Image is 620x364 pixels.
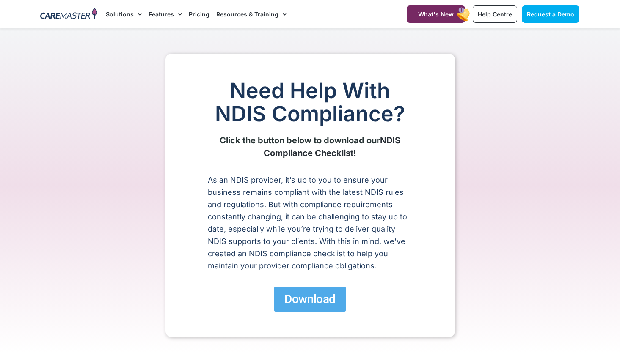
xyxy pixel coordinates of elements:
[527,11,574,18] span: Request a Demo
[284,292,335,307] span: Download
[478,11,512,18] span: Help Centre
[473,5,517,23] a: Help Centre
[274,287,345,312] a: Download
[40,8,97,21] img: CareMaster Logo
[418,11,454,18] span: What's New
[407,5,465,23] a: What's New
[220,135,380,145] strong: Click the button below to download our
[215,78,405,126] span: Need Help With NDIS Compliance?
[522,5,579,23] a: Request a Demo
[208,174,413,272] p: As an NDIS provider, it’s up to you to ensure your business remains compliant with the latest NDI...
